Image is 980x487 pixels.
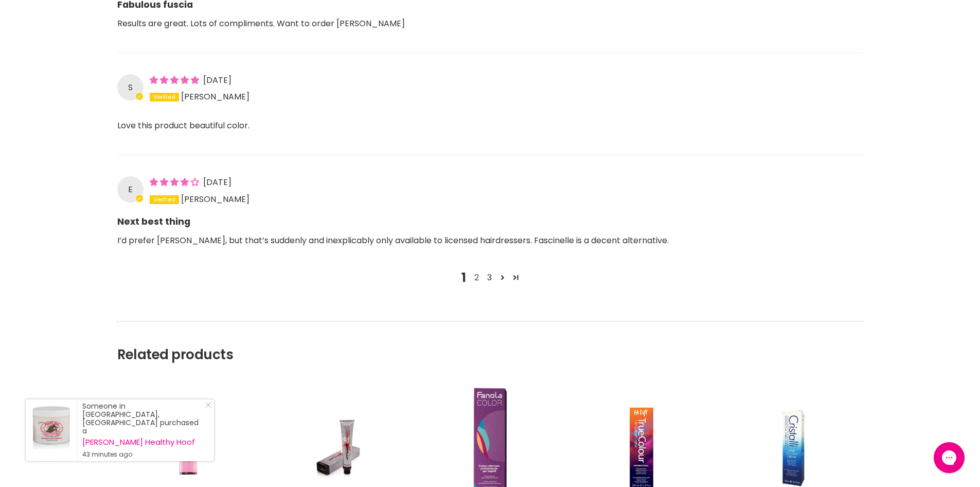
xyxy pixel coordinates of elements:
[117,74,144,100] div: S
[117,208,863,228] b: Next best thing
[181,193,250,205] span: [PERSON_NAME]
[201,402,211,412] a: Close Notification
[205,402,211,408] svg: Close Icon
[82,402,204,459] div: Someone in [GEOGRAPHIC_DATA], [GEOGRAPHIC_DATA] purchased a
[929,439,970,477] iframe: Gorgias live chat messenger
[117,119,863,146] p: Love this product beautiful color.
[181,91,250,103] span: [PERSON_NAME]
[82,450,204,459] small: 43 minutes ago
[117,176,144,203] div: E
[483,272,496,284] a: Page 3
[509,271,523,284] a: Page 4
[26,399,77,461] a: Visit product page
[496,271,509,284] a: Page 2
[150,176,201,188] span: 4 star review
[470,272,483,284] a: Page 2
[82,438,204,446] a: [PERSON_NAME] Healthy Hoof
[150,74,201,86] span: 5 star review
[203,176,231,188] span: [DATE]
[117,321,863,363] h2: Related products
[203,74,231,86] span: [DATE]
[117,16,863,44] p: Results are great. Lots of compliments. Want to order [PERSON_NAME]
[117,233,863,261] p: I’d prefer [PERSON_NAME], but that’s suddenly and inexplicably only available to licensed hairdre...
